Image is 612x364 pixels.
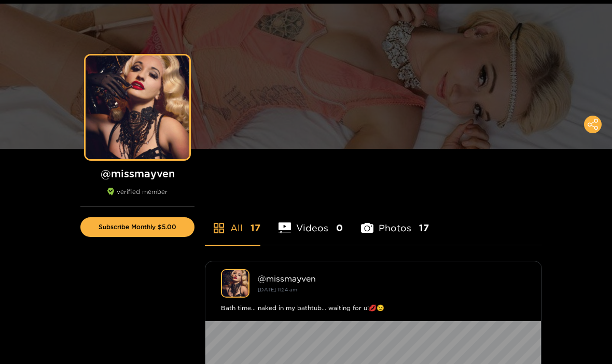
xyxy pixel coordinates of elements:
li: Videos [279,199,343,245]
div: @ missmayven [258,274,526,284]
div: verified member [80,188,194,207]
span: 17 [251,222,260,235]
span: appstore [213,222,225,235]
li: All [205,199,260,245]
span: 0 [336,222,343,235]
div: Bath time... naked in my bathtub... waiting for u!💋😉 [221,303,526,314]
img: missmayven [221,270,249,298]
small: [DATE] 11:24 am [258,287,297,293]
span: 17 [419,222,429,235]
li: Photos [361,199,429,245]
button: Subscribe Monthly $5.00 [80,218,194,237]
h1: @ missmayven [80,167,194,180]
